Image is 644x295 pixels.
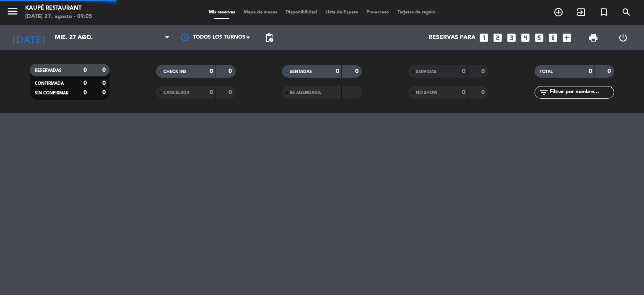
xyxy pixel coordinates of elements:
[336,68,339,74] strong: 0
[599,7,609,17] i: turned_in_not
[534,32,545,43] i: looks_5
[83,90,87,96] strong: 0
[393,10,440,15] span: Tarjetas de regalo
[264,33,274,43] span: pending_actions
[78,33,88,43] i: arrow_drop_down
[164,70,187,74] span: CHECK INS
[589,68,592,74] strong: 0
[6,5,19,18] i: menu
[621,7,631,17] i: search
[6,5,19,21] button: menu
[321,10,362,15] span: Lista de Espera
[290,70,312,74] span: SENTADAS
[25,4,92,13] div: Kaupé Restaurant
[102,67,107,73] strong: 0
[83,80,87,86] strong: 0
[618,33,628,43] i: power_settings_new
[506,32,517,43] i: looks_3
[548,32,558,43] i: looks_6
[540,70,553,74] span: TOTAL
[576,7,586,17] i: exit_to_app
[35,91,68,95] span: SIN CONFIRMAR
[481,89,486,95] strong: 0
[355,68,360,74] strong: 0
[553,7,563,17] i: add_circle_outline
[83,67,87,73] strong: 0
[239,10,281,15] span: Mapa de mesas
[481,68,486,74] strong: 0
[102,80,107,86] strong: 0
[539,87,549,97] i: filter_list
[492,32,503,43] i: looks_two
[608,25,638,50] div: LOG OUT
[588,33,598,43] span: print
[416,70,436,74] span: SERVIDAS
[281,10,321,15] span: Disponibilidad
[362,10,393,15] span: Pre-acceso
[549,88,614,97] input: Filtrar por nombre...
[210,89,213,95] strong: 0
[608,68,613,74] strong: 0
[35,68,62,73] span: RESERVADAS
[102,90,107,96] strong: 0
[462,68,465,74] strong: 0
[428,34,475,41] span: Reservas para
[520,32,531,43] i: looks_4
[205,10,239,15] span: Mis reservas
[561,32,572,43] i: add_box
[416,91,437,95] span: NO SHOW
[462,89,465,95] strong: 0
[35,81,64,86] span: CONFIRMADA
[210,68,213,74] strong: 0
[229,89,234,95] strong: 0
[290,91,321,95] span: RE AGENDADA
[6,29,51,47] i: [DATE]
[25,13,92,21] div: [DATE] 27. agosto - 09:05
[478,32,489,43] i: looks_one
[164,91,190,95] span: CANCELADA
[229,68,234,74] strong: 0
